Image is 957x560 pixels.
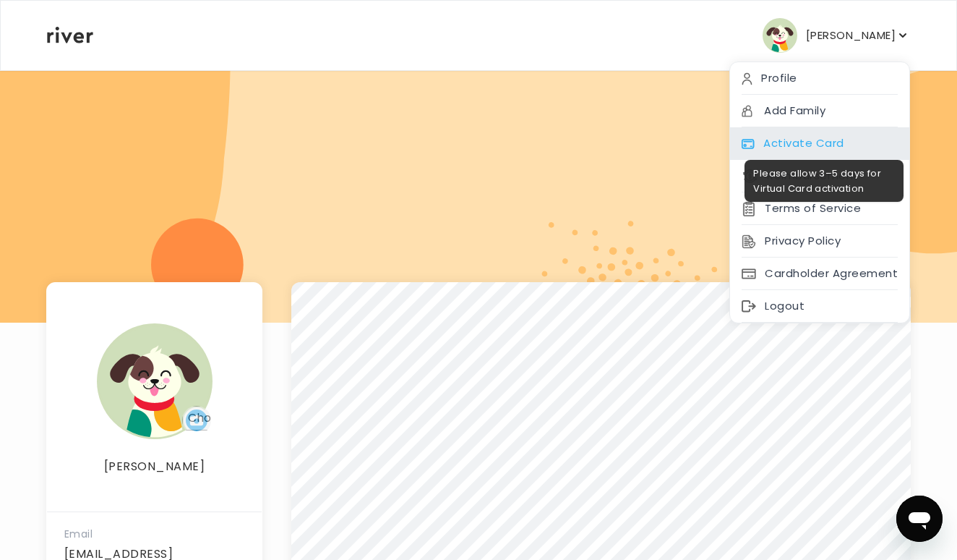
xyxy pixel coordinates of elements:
div: Cardholder Agreement [730,258,909,290]
img: user avatar [763,18,797,53]
div: Activate Card [730,127,909,160]
p: [PERSON_NAME] [806,25,896,46]
div: Logout [730,290,909,323]
p: [PERSON_NAME] [47,457,262,477]
iframe: Button to launch messaging window [896,496,943,542]
button: user avatar[PERSON_NAME] [763,18,910,53]
div: Add Family [730,95,909,127]
img: user avatar [97,323,213,439]
div: Privacy Policy [730,225,909,258]
div: Profile [730,62,909,95]
div: Terms of Service [730,192,909,225]
span: Email [64,527,93,541]
button: Reimbursement [742,166,858,186]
